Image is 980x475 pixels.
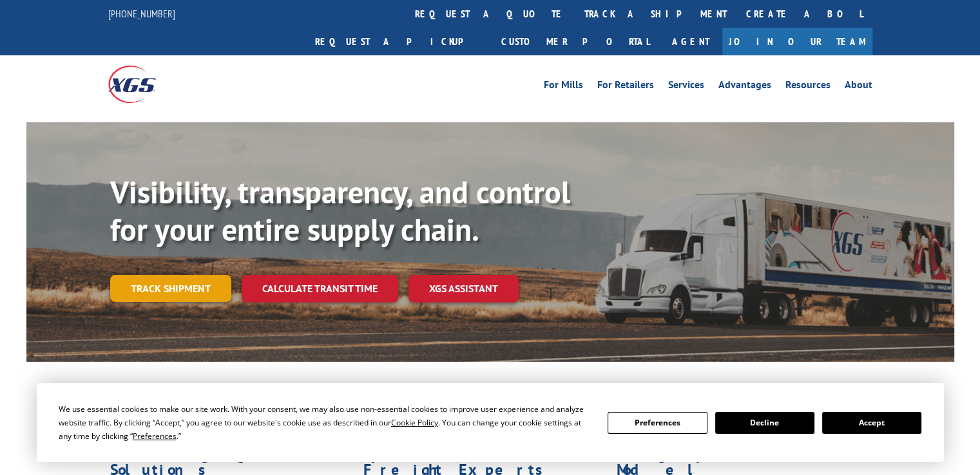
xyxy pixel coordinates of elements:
[597,80,654,94] a: For Retailers
[845,80,872,94] a: About
[37,383,944,462] div: Cookie Consent Prompt
[108,7,175,20] a: [PHONE_NUMBER]
[110,172,570,249] b: Visibility, transparency, and control for your entire supply chain.
[242,275,398,303] a: Calculate transit time
[785,80,831,94] a: Resources
[718,80,771,94] a: Advantages
[391,417,438,428] span: Cookie Policy
[305,28,492,55] a: Request a pickup
[133,431,177,442] span: Preferences
[722,28,872,55] a: Join Our Team
[110,275,231,302] a: Track shipment
[668,80,704,94] a: Services
[822,412,921,434] button: Accept
[544,80,583,94] a: For Mills
[408,275,519,303] a: XGS ASSISTANT
[659,28,722,55] a: Agent
[608,412,707,434] button: Preferences
[59,402,592,443] div: We use essential cookies to make our site work. With your consent, we may also use non-essential ...
[715,412,814,434] button: Decline
[492,28,659,55] a: Customer Portal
